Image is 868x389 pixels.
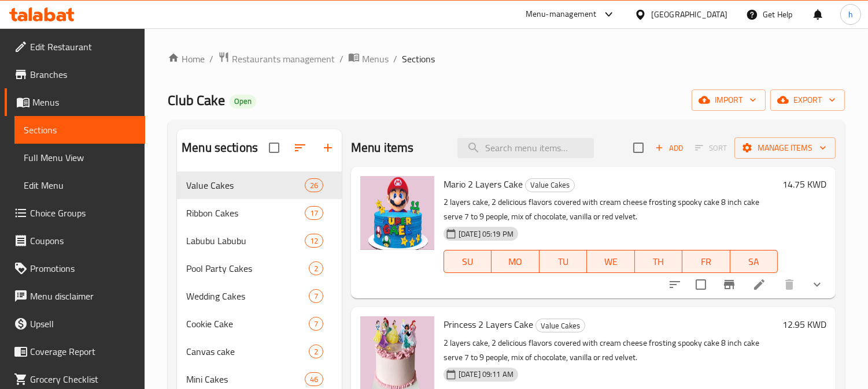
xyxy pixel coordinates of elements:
[30,289,136,303] span: Menu disclaimer
[444,316,533,333] span: Princess 2 Layers Cake
[24,151,136,164] span: Full Menu View
[393,52,397,66] li: /
[186,206,304,220] div: Ribbon Cakes
[339,52,343,66] li: /
[305,208,323,219] span: 17
[360,176,434,250] img: Mario 2 Layers Cake
[177,282,342,310] div: Wedding Cakes7
[351,139,414,156] h2: Menu items
[30,68,136,81] span: Branches
[348,51,389,66] a: Menus
[186,178,304,192] span: Value Cakes
[177,338,342,365] div: Canvas cake2
[305,234,323,248] div: items
[186,234,304,248] span: Labubu Labubu
[30,317,136,331] span: Upsell
[168,52,205,66] a: Home
[653,141,685,155] span: Add
[5,33,145,61] a: Edit Restaurant
[687,253,725,270] span: FR
[715,271,743,298] button: Branch-specific-item
[5,227,145,255] a: Coupons
[701,93,756,107] span: import
[535,319,585,332] div: Value Cakes
[752,278,766,291] a: Edit menu item
[314,134,342,162] button: Add section
[24,178,136,192] span: Edit Menu
[587,250,634,273] button: WE
[177,310,342,338] div: Cookie Cake7
[454,229,518,240] span: [DATE] 05:19 PM
[309,289,323,303] div: items
[218,51,335,66] a: Restaurants management
[444,336,778,365] p: 2 layers cake, 2 delicious flavors covered with cream cheese frosting spooky cake 8 inch cake ser...
[536,319,585,332] span: Value Cakes
[177,227,342,255] div: Labubu Labubu12
[230,96,256,106] span: Open
[651,139,688,157] span: Add item
[30,261,136,275] span: Promotions
[496,253,534,270] span: MO
[782,176,826,192] h6: 14.75 KWD
[14,171,145,199] a: Edit Menu
[305,180,323,191] span: 26
[177,255,342,282] div: Pool Party Cakes2
[688,139,734,157] span: Select section first
[24,123,136,137] span: Sections
[444,250,492,273] button: SU
[744,141,826,155] span: Manage items
[186,345,309,358] span: Canvas cake
[177,199,342,227] div: Ribbon Cakes17
[168,51,845,66] nav: breadcrumb
[30,234,136,248] span: Coupons
[444,175,523,193] span: Mario 2 Layers Cake
[262,136,286,160] span: Select all sections
[626,136,651,160] span: Select section
[309,263,323,274] span: 2
[5,61,145,88] a: Branches
[362,52,389,66] span: Menus
[168,87,225,113] span: Club Cake
[526,178,574,192] span: Value Cakes
[30,345,136,358] span: Coverage Report
[449,253,487,270] span: SU
[177,171,342,199] div: Value Cakes26
[651,8,727,21] div: [GEOGRAPHIC_DATA]
[5,199,145,227] a: Choice Groups
[186,289,309,303] span: Wedding Cakes
[32,95,136,109] span: Menus
[14,144,145,171] a: Full Menu View
[775,271,803,298] button: delete
[182,139,258,156] h2: Menu sections
[454,369,518,380] span: [DATE] 09:11 AM
[682,250,730,273] button: FR
[848,8,853,21] span: h
[525,178,575,192] div: Value Cakes
[186,372,304,386] span: Mini Cakes
[186,317,309,331] span: Cookie Cake
[230,95,256,109] div: Open
[5,255,145,282] a: Promotions
[30,372,136,386] span: Grocery Checklist
[692,89,766,111] button: import
[661,271,689,298] button: sort-choices
[232,52,335,66] span: Restaurants management
[402,52,435,66] span: Sections
[305,374,323,385] span: 46
[305,206,323,220] div: items
[5,88,145,116] a: Menus
[457,138,594,158] input: search
[735,253,773,270] span: SA
[309,291,323,302] span: 7
[651,139,688,157] button: Add
[309,346,323,357] span: 2
[209,52,213,66] li: /
[309,345,323,358] div: items
[30,206,136,220] span: Choice Groups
